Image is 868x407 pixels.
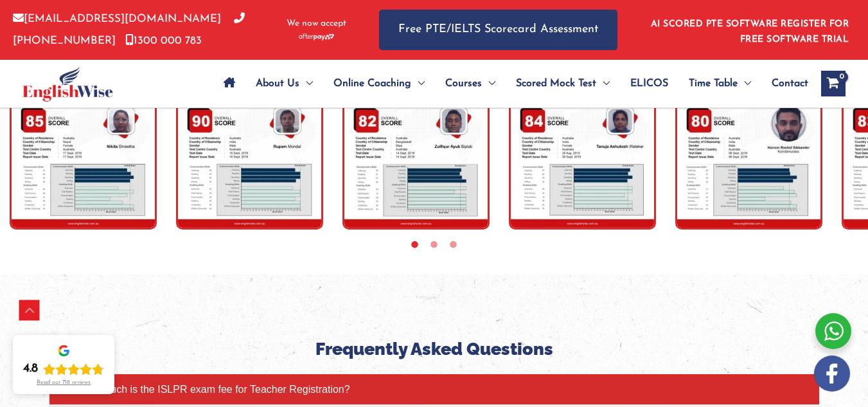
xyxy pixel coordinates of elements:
div: Rating: 4.8 out of 5 [23,361,104,377]
span: ELICOS [630,61,668,106]
img: Rupam Mondal [176,78,323,230]
span: Menu Toggle [596,61,610,106]
a: [EMAIL_ADDRESS][DOMAIN_NAME] [13,14,221,24]
span: About Us [256,61,299,106]
a: Free PTE/IELTS Scorecard Assessment [379,10,617,50]
a: Time TableMenu Toggle [678,61,761,106]
a: AI SCORED PTE SOFTWARE REGISTER FOR FREE SOFTWARE TRIAL [651,19,849,44]
span: Menu Toggle [482,61,495,106]
span: We now accept [287,17,346,30]
div: 4.8 [23,361,38,377]
img: 32-1-img-1 [10,78,157,230]
span: Courses [445,61,482,106]
a: How much is the ISLPR exam fee for Teacher Registration? [49,374,819,404]
span: Menu Toggle [738,61,751,106]
img: cropped-ew-logo [22,66,113,102]
img: Haroon Rashid Sikkander [675,78,822,230]
span: How much is the ISLPR exam fee for Teacher Registration? [79,384,350,395]
img: Afterpay-Logo [299,33,334,41]
a: About UsMenu Toggle [245,61,323,106]
a: CoursesMenu Toggle [435,61,506,106]
a: ELICOS [620,61,678,106]
span: Menu Toggle [411,61,425,106]
span: Contact [772,61,808,106]
aside: Header Widget 1 [643,9,855,51]
a: View Shopping Cart, empty [821,71,846,96]
a: Contact [761,61,808,106]
span: Time Table [689,61,738,106]
span: Menu Toggle [299,61,313,106]
img: white-facebook.png [814,356,850,392]
a: Online CoachingMenu Toggle [323,61,435,106]
img: Zulfiqur Ayub Biplab [342,78,490,230]
a: [PHONE_NUMBER] [13,14,245,46]
img: Tanuja Ashutosh Walekar [509,78,656,230]
span: Scored Mock Test [516,61,596,106]
span: Online Coaching [333,61,411,106]
a: 1300 000 783 [125,35,202,46]
h4: Frequently Asked Questions [49,339,820,359]
a: Scored Mock TestMenu Toggle [506,61,620,106]
div: Read our 718 reviews [37,379,91,386]
nav: Site Navigation: Main Menu [213,61,808,106]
